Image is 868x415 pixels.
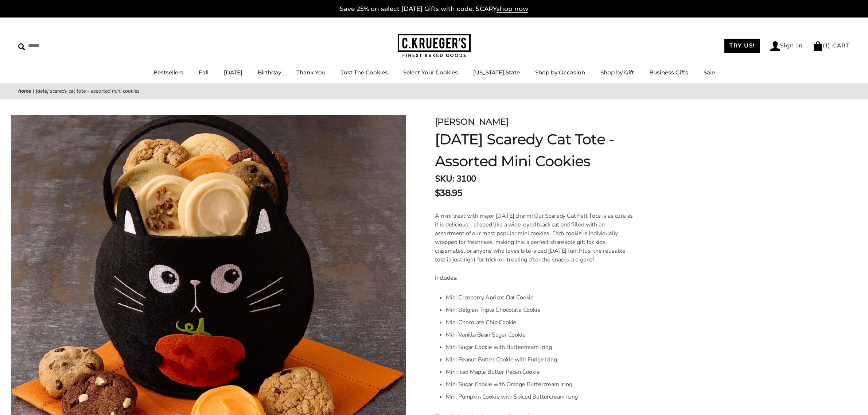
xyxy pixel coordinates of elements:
li: Mini Pumpkin Cookie with Spiced Buttercream Icing [446,391,634,403]
p: Includes: [435,274,634,282]
h1: [DATE] Scaredy Cat Tote - Assorted Mini Cookies [435,128,667,172]
nav: breadcrumbs [18,87,850,95]
a: Just The Cookies [341,69,388,76]
a: Shop by Occasion [535,69,585,76]
p: A mini treat with major [DATE] charm! Our Scaredy Cat Felt Tote is as cute as it is delicious - s... [435,212,634,264]
strong: SKU: [435,173,454,185]
a: Sale [704,69,715,76]
li: Mini Belgian Triple Chocolate Cookie [446,304,634,316]
img: C.KRUEGER'S [398,34,471,58]
span: | [33,88,34,94]
img: Account [770,41,780,51]
a: TRY US! [724,39,760,53]
li: Mini Iced Maple Butter Pecan Cookie [446,366,634,378]
a: Save 25% on select [DATE] Gifts with code: SCARYshop now [340,5,528,13]
a: Birthday [258,69,281,76]
span: [DATE] Scaredy Cat Tote - Assorted Mini Cookies [36,88,140,94]
a: [US_STATE] State [473,69,520,76]
li: Mini Sugar Cookie with Orange Buttercream Icing [446,378,634,391]
div: [PERSON_NAME] [435,115,667,128]
span: $38.95 [435,186,462,199]
a: (1) CART [813,42,850,49]
a: Sign In [770,41,803,51]
a: Fall [199,69,209,76]
span: 3100 [456,173,476,185]
li: Mini Peanut Butter Cookie with Fudge Icing [446,353,634,366]
span: shop now [497,5,528,13]
a: Select Your Cookies [403,69,458,76]
a: Thank You [296,69,326,76]
a: Shop by Gift [600,69,634,76]
img: Bag [813,41,823,51]
a: Home [18,88,31,94]
img: Search [18,43,25,50]
li: Mini Vanilla Bean Sugar Cookie [446,329,634,341]
span: 1 [825,42,828,49]
li: Mini Cranberry Apricot Oat Cookie [446,291,634,304]
a: [DATE] [224,69,242,76]
a: Business Gifts [649,69,688,76]
li: Mini Sugar Cookie with Buttercream Icing [446,341,634,353]
input: Search [18,40,105,51]
a: Bestsellers [153,69,183,76]
li: Mini Chocolate Chip Cookie [446,316,634,329]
